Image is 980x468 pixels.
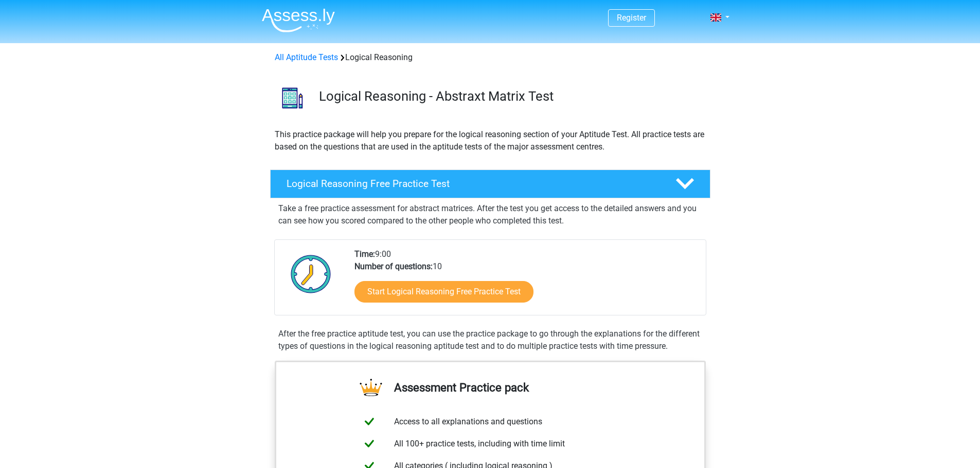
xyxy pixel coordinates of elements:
a: Start Logical Reasoning Free Practice Test [354,281,533,303]
div: 9:00 10 [347,248,705,315]
img: logical reasoning [271,76,314,120]
h3: Logical Reasoning - Abstraxt Matrix Test [319,88,702,104]
a: All Aptitude Tests [275,52,338,62]
a: Register [617,13,646,23]
div: After the free practice aptitude test, you can use the practice package to go through the explana... [274,328,706,352]
img: Assessly [262,8,335,32]
p: Take a free practice assessment for abstract matrices. After the test you get access to the detai... [278,202,702,227]
b: Time: [354,249,375,259]
img: Clock [285,248,337,299]
a: Logical Reasoning Free Practice Test [266,170,715,198]
p: This practice package will help you prepare for the logical reasoning section of your Aptitude Te... [275,128,706,153]
h4: Logical Reasoning Free Practice Test [287,178,659,190]
div: Logical Reasoning [271,51,710,64]
b: Number of questions: [354,261,433,271]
